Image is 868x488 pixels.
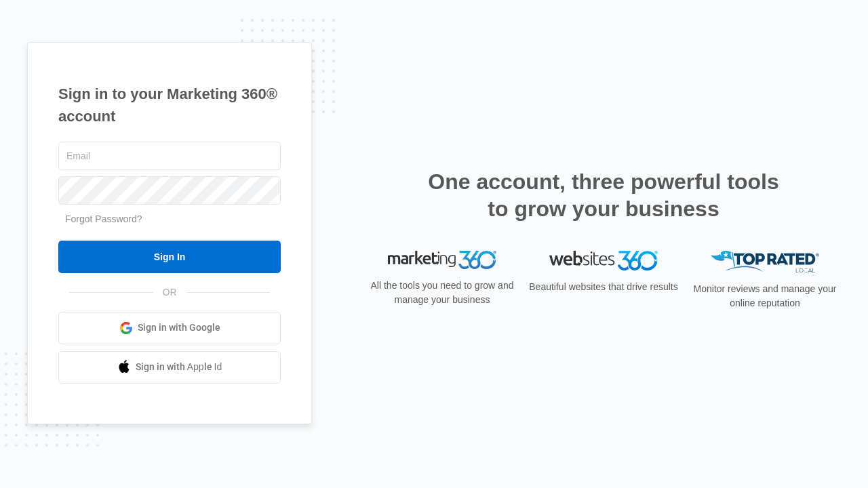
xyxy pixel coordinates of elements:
[65,213,142,224] a: Forgot Password?
[58,83,281,127] h1: Sign in to your Marketing 360® account
[136,360,222,374] span: Sign in with Apple Id
[689,282,841,310] p: Monitor reviews and manage your online reputation
[58,312,281,344] a: Sign in with Google
[138,321,220,335] span: Sign in with Google
[549,251,658,270] img: Websites 360
[711,251,819,273] img: Top Rated Local
[424,168,783,222] h2: One account, three powerful tools to grow your business
[366,279,518,307] p: All the tools you need to grow and manage your business
[58,351,281,384] a: Sign in with Apple Id
[528,280,679,294] p: Beautiful websites that drive results
[153,285,186,300] span: OR
[58,241,281,273] input: Sign In
[388,251,496,270] img: Marketing 360
[58,142,281,170] input: Email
